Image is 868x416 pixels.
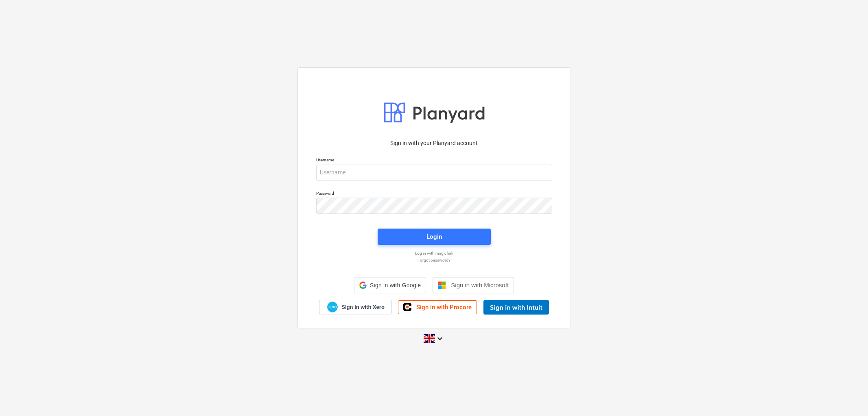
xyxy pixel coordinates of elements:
[435,334,445,343] i: keyboard_arrow_down
[451,282,509,288] span: Sign in with Microsoft
[341,304,384,311] span: Sign in with Xero
[316,165,552,181] input: Username
[416,304,472,311] span: Sign in with Procore
[370,282,421,288] span: Sign in with Google
[327,302,338,313] img: Xero logo
[354,277,426,293] div: Sign in with Google
[426,231,442,242] div: Login
[316,139,552,147] p: Sign in with your Planyard account
[316,191,552,198] p: Password
[316,157,552,164] p: Username
[319,300,391,314] a: Sign in with Xero
[312,251,556,256] a: Log in with magic link
[378,229,491,245] button: Login
[312,258,556,263] a: Forgot password?
[438,281,446,289] img: Microsoft logo
[398,300,477,314] a: Sign in with Procore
